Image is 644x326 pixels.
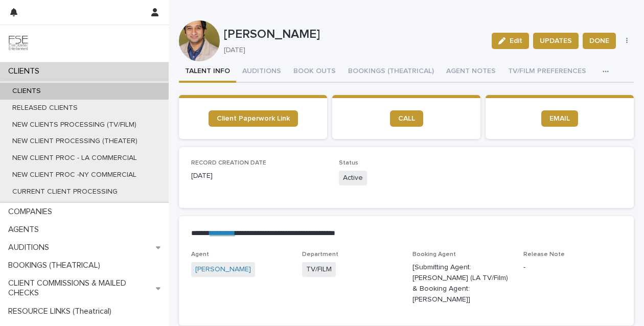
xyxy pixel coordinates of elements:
span: Release Note [523,251,565,258]
p: CURRENT CLIENT PROCESSING [4,188,126,196]
p: [PERSON_NAME] [224,27,484,42]
p: - [523,262,622,273]
p: [DATE] [191,171,327,181]
span: RECORD CREATION DATE [191,160,266,166]
span: Status [339,160,358,166]
a: EMAIL [541,110,578,127]
span: Agent [191,251,209,258]
a: CALL [390,110,423,127]
p: [DATE] [224,46,479,55]
p: [Submitting Agent: [PERSON_NAME] (LA TV/Film) & Booking Agent: [PERSON_NAME]] [412,262,511,305]
span: EMAIL [549,115,570,122]
span: Active [339,171,367,185]
button: DONE [583,33,616,49]
a: [PERSON_NAME] [195,264,251,275]
button: AGENT NOTES [440,61,502,83]
span: DONE [589,36,609,46]
p: CLIENT COMMISSIONS & MAILED CHECKS [4,278,156,298]
p: COMPANIES [4,207,60,217]
p: NEW CLIENT PROCESSING (THEATER) [4,137,146,146]
p: BOOKINGS (THEATRICAL) [4,261,108,270]
button: BOOKINGS (THEATRICAL) [342,61,440,83]
a: Client Paperwork Link [209,110,298,127]
p: AGENTS [4,225,47,235]
button: TV/FILM PREFERENCES [502,61,592,83]
p: NEW CLIENT PROC -NY COMMERCIAL [4,171,145,179]
p: RELEASED CLIENTS [4,104,86,112]
img: 9JgRvJ3ETPGCJDhvPVA5 [8,33,29,54]
span: TV/FILM [302,262,336,277]
button: BOOK OUTS [287,61,342,83]
p: NEW CLIENTS PROCESSING (TV/FILM) [4,121,145,129]
span: CALL [398,115,415,122]
p: RESOURCE LINKS (Theatrical) [4,307,120,316]
button: UPDATES [533,33,579,49]
p: CLIENTS [4,66,48,76]
button: Edit [492,33,529,49]
span: Booking Agent [412,251,456,258]
span: Edit [510,37,522,44]
button: TALENT INFO [179,61,236,83]
p: AUDITIONS [4,243,57,252]
p: CLIENTS [4,87,49,96]
span: Client Paperwork Link [217,115,290,122]
span: Department [302,251,338,258]
p: NEW CLIENT PROC - LA COMMERCIAL [4,154,145,162]
button: AUDITIONS [236,61,287,83]
span: UPDATES [540,36,572,46]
